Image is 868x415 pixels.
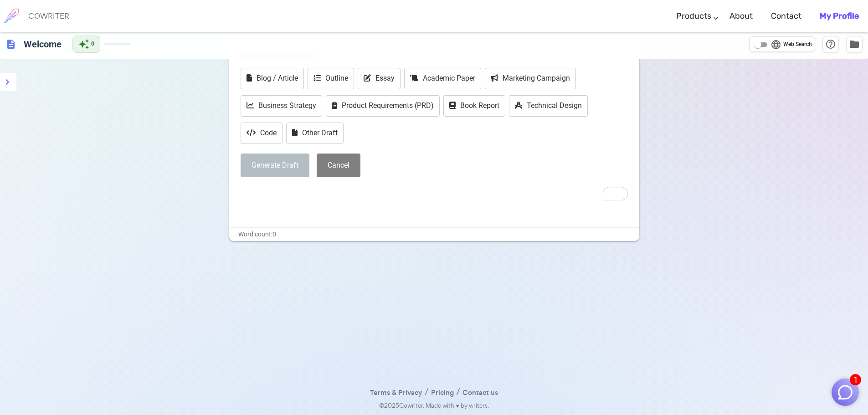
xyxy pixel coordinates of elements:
button: Cancel [317,154,360,178]
span: / [422,386,431,398]
button: Outline [308,68,354,89]
a: My Profile [820,3,859,30]
span: Web Search [783,40,812,49]
a: Pricing [431,386,454,400]
span: help_outline [825,39,836,50]
span: auto_awesome [78,39,89,50]
button: Book Report [443,95,505,117]
span: language [770,39,781,50]
button: Other Draft [286,123,344,144]
button: Product Requirements (PRD) [326,95,440,117]
span: 1 [850,374,861,385]
button: Blog / Article [241,68,304,89]
button: Code [241,123,282,144]
span: folder [849,39,860,50]
div: To enrich screen reader interactions, please activate Accessibility in Grammarly extension settings [241,45,628,200]
button: Essay [358,68,401,89]
a: Terms & Privacy [370,386,422,400]
button: Technical Design [509,95,588,117]
button: Academic Paper [404,68,481,89]
a: About [729,3,753,30]
button: Generate Draft [241,154,309,178]
span: 0 [91,40,94,49]
button: Help & Shortcuts [822,36,839,52]
h6: Click to edit title [20,35,65,53]
b: My Profile [820,11,859,21]
img: Close chat [837,384,854,401]
span: description [5,39,16,50]
button: Manage Documents [846,36,863,52]
div: Word count: 0 [229,228,639,241]
a: Contact us [462,386,498,400]
a: Contact [771,3,801,30]
h6: COWRITER [28,12,69,20]
button: 1 [832,379,859,406]
button: Business Strategy [241,95,322,117]
a: Products [676,3,711,30]
span: / [454,386,462,398]
button: Marketing Campaign [485,68,576,89]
